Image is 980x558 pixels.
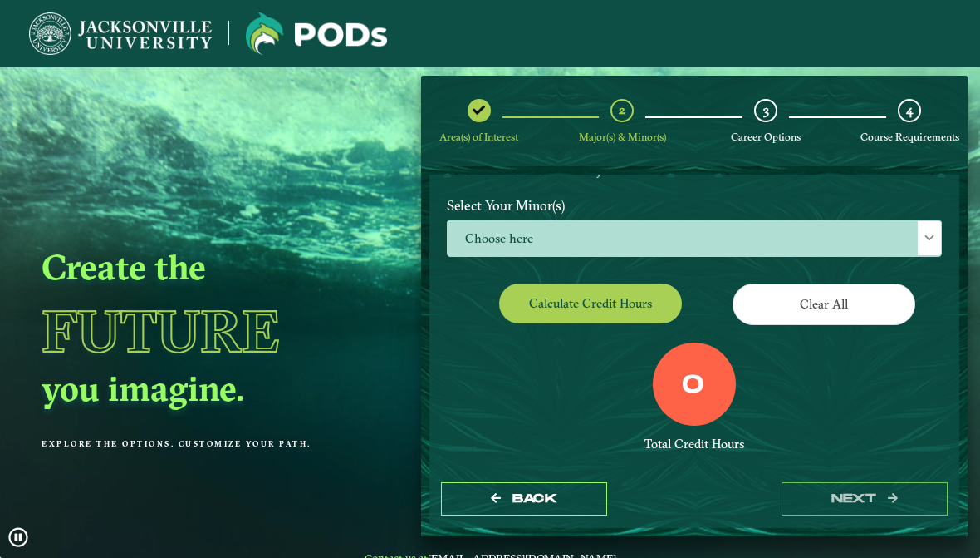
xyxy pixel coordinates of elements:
span: 3 [763,102,769,118]
h2: Create the [42,245,380,289]
button: Calculate credit hours [499,284,682,323]
span: Major(s) & Minor(s) [579,131,666,143]
img: Jacksonville University logo [29,12,212,55]
h2: you imagine. [42,367,380,410]
label: 0 [682,370,704,402]
span: Choose here [448,221,941,257]
img: Jacksonville University logo [246,12,387,55]
p: Explore the options. Customize your path. [42,439,380,448]
h1: Future [42,294,380,367]
span: Career Options [731,131,801,143]
div: Total Credit Hours [447,437,942,452]
span: Area(s) of Interest [439,131,518,143]
button: Clear All [733,284,915,324]
span: 4 [906,102,913,118]
span: Back [512,491,556,506]
button: Back [441,482,607,516]
label: Select Your Minor(s) [434,190,954,220]
span: Course Requirements [860,131,959,143]
button: next [782,482,948,516]
span: 2 [619,102,625,118]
